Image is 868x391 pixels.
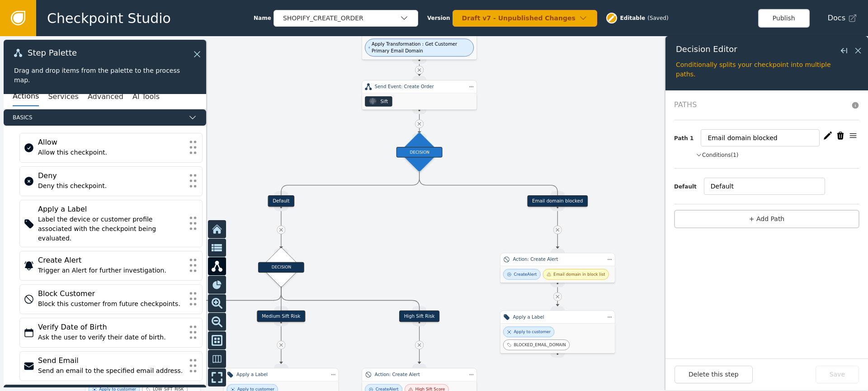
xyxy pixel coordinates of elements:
span: Name [254,14,271,22]
div: Sift [381,98,388,105]
div: Ask the user to verify their date of birth. [38,333,184,342]
span: Editable [620,14,646,22]
div: Email domain in block list [553,271,605,277]
button: + Add Path [674,210,859,228]
button: Services [48,87,78,106]
div: Create Alert [514,271,537,277]
div: Email domain blocked [527,195,588,207]
div: Label the device or customer profile associated with the checkpoint being evaluated. [38,215,184,243]
button: AI Tools [132,87,160,106]
button: Draft v7 - Unpublished Changes [453,10,597,27]
div: Allow [38,137,184,148]
div: Send Event: Create Order [375,83,464,90]
div: Apply a Label [236,371,325,378]
div: DECISION [396,147,443,158]
input: Assign Decision Name [701,129,820,146]
span: Step Palette [28,49,77,57]
div: Apply a Label [38,204,184,215]
div: Deny [38,170,184,181]
input: Decision name (Default) [704,178,825,195]
div: ( Saved ) [647,14,668,22]
span: Version [427,14,450,22]
button: Conditions(1) [696,151,739,159]
div: Allow this checkpoint. [38,148,184,157]
div: Create Alert [38,255,184,266]
button: SHOPIFY_CREATE_ORDER [274,10,418,27]
div: BLOCKED_EMAIL_DOMAIN [514,342,566,348]
button: Delete this step [675,366,753,383]
div: Medium Sift Risk [257,311,305,322]
div: SHOPIFY_CREATE_ORDER [283,14,400,23]
div: Block Customer [38,288,184,299]
div: Drag and drop items from the palette to the process map. [14,66,196,85]
span: Apply Transformation : Get Customer Primary Email Domain [372,41,470,55]
button: Advanced [88,87,123,106]
div: Trigger an Alert for further investigation. [38,266,184,275]
span: Docs [828,13,845,24]
div: Action: Create Alert [513,256,602,263]
span: Checkpoint Studio [47,8,171,28]
div: Apply a Label [513,314,602,320]
div: Deny this checkpoint. [38,181,184,191]
div: Block this customer from future checkpoints. [38,299,184,309]
div: Apply to customer [514,329,551,335]
button: Actions [13,87,39,106]
div: Send an email to the specified email address. [38,366,184,376]
span: Basics [13,113,184,122]
div: Conditionally splits your checkpoint into multiple paths. [676,60,858,79]
span: Paths [674,99,847,111]
div: Draft v7 - Unpublished Changes [462,14,579,23]
div: Default [674,183,704,191]
div: Default [268,195,294,207]
button: Publish [758,9,810,28]
div: Send Email [38,355,184,366]
div: Path 1Conditions(1)Conditions(1) [674,120,859,169]
div: Action: Create Alert [375,371,464,378]
div: High Sift Risk [399,311,439,322]
div: Path 1 [674,134,701,142]
span: Decision Editor [676,45,737,53]
div: Verify Date of Birth [38,322,184,333]
div: DECISION [258,262,304,273]
a: Docs [828,13,857,24]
